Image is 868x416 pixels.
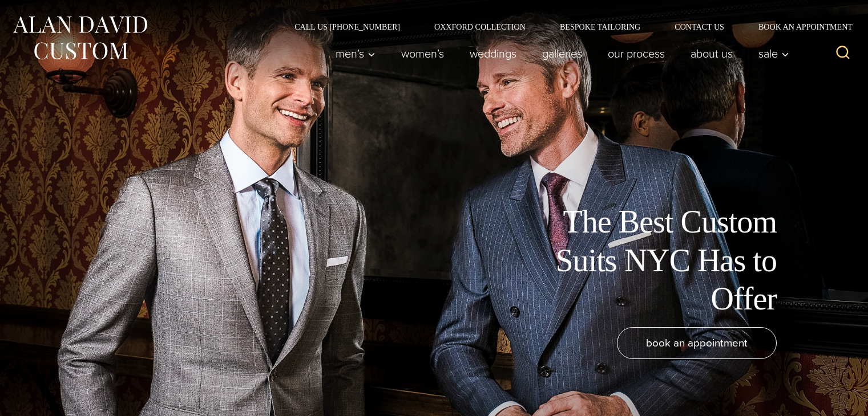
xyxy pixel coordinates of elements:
[11,13,148,63] img: Alan David Custom
[520,203,777,318] h1: The Best Custom Suits NYC Has to Offer
[277,23,857,31] nav: Secondary Navigation
[646,335,748,351] span: book an appointment
[595,42,678,65] a: Our Process
[530,42,595,65] a: Galleries
[829,40,857,67] button: View Search Form
[323,42,796,65] nav: Primary Navigation
[389,42,457,65] a: Women’s
[457,42,530,65] a: weddings
[543,23,657,31] a: Bespoke Tailoring
[678,42,746,65] a: About Us
[277,23,417,31] a: Call Us [PHONE_NUMBER]
[417,23,543,31] a: Oxxford Collection
[617,327,777,359] a: book an appointment
[741,23,857,31] a: Book an Appointment
[336,48,376,59] span: Men’s
[657,23,741,31] a: Contact Us
[758,48,789,59] span: Sale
